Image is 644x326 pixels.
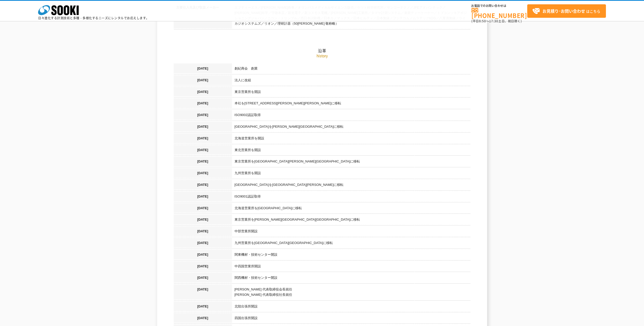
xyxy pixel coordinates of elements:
td: [GEOGRAPHIC_DATA]を[PERSON_NAME][GEOGRAPHIC_DATA]に移転 [232,122,471,133]
th: [DATE] [174,98,232,110]
th: [DATE] [174,301,232,313]
th: [DATE] [174,261,232,273]
th: [DATE] [174,87,232,99]
td: ISO9002認証取得 [232,110,471,122]
td: 本社を[STREET_ADDRESS][PERSON_NAME][PERSON_NAME]に移転 [232,98,471,110]
th: [DATE] [174,273,232,284]
td: 九州営業所を[GEOGRAPHIC_DATA][GEOGRAPHIC_DATA]に移転 [232,238,471,250]
th: [DATE] [174,168,232,180]
th: [DATE] [174,284,232,301]
th: [DATE] [174,191,232,203]
th: [DATE] [174,215,232,226]
span: 17:30 [489,19,498,23]
span: お電話でのお問い合わせは [471,4,527,7]
th: [DATE] [174,145,232,157]
th: [DATE] [174,180,232,191]
th: [DATE] [174,75,232,87]
td: 中部営業所開設 [232,226,471,238]
td: 北海道営業所を[GEOGRAPHIC_DATA]に移転 [232,203,471,215]
td: 関東機材・技術センター開設 [232,250,471,261]
td: 東京営業所を[GEOGRAPHIC_DATA][PERSON_NAME][GEOGRAPHIC_DATA]に移転 [232,156,471,168]
td: 東北営業所を開設 [232,145,471,157]
td: 関西機材・技術センター開設 [232,273,471,284]
th: [DATE] [174,226,232,238]
td: 北陸出張所開設 [232,301,471,313]
td: 北海道営業所を開設 [232,133,471,145]
th: [DATE] [174,122,232,133]
a: [PHONE_NUMBER] [471,8,527,18]
span: (平日 ～ 土日、祝日除く) [471,19,522,23]
strong: お見積り･お問い合わせ [542,8,585,14]
p: history [174,53,471,58]
td: [GEOGRAPHIC_DATA]を[GEOGRAPHIC_DATA][PERSON_NAME]に移転 [232,180,471,191]
td: 東京営業所を[PERSON_NAME][GEOGRAPHIC_DATA][GEOGRAPHIC_DATA]に移転 [232,215,471,226]
td: 四国出張所開設 [232,313,471,325]
th: [DATE] [174,110,232,122]
th: [DATE] [174,250,232,261]
th: [DATE] [174,63,232,75]
th: [DATE] [174,133,232,145]
td: [PERSON_NAME] 代表取締役会長就任 [PERSON_NAME] 代表取締役社長就任 [232,284,471,301]
td: 東京営業所を開設 [232,87,471,99]
th: [DATE] [174,313,232,325]
td: 中四国営業所開設 [232,261,471,273]
th: [DATE] [174,203,232,215]
td: 創紀商会 創業 [232,63,471,75]
span: はこちら [532,7,600,15]
td: 法人に改組 [232,75,471,87]
a: お見積り･お問い合わせはこちら [527,4,606,18]
td: ISO9001認証取得 [232,191,471,203]
td: 九州営業所を開設 [232,168,471,180]
th: [DATE] [174,238,232,250]
p: 日々進化する計測技術と多種・多様化するニーズにレンタルでお応えします。 [38,17,149,20]
span: 8:50 [479,19,486,23]
th: [DATE] [174,156,232,168]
